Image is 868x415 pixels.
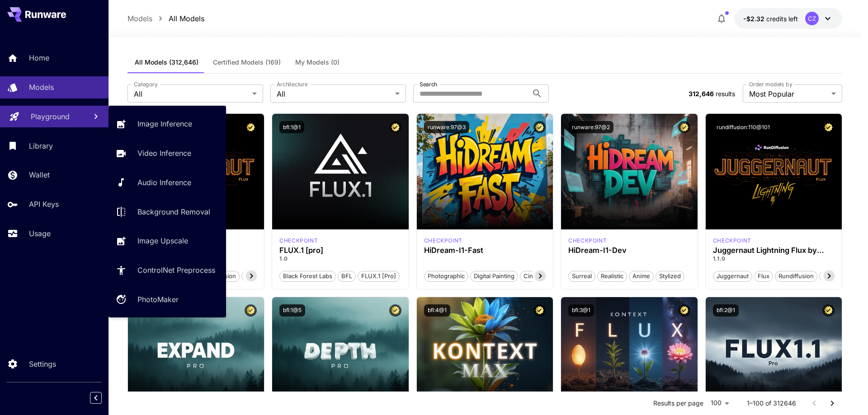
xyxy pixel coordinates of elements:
p: Settings [29,359,56,369]
button: Certified Model – Vetted for best performance and includes a commercial license. [678,304,690,317]
span: results [716,90,735,98]
p: Playground [31,111,70,122]
a: Video Inference [108,142,226,164]
span: Realistic [598,272,627,281]
button: -$2.3192 [734,8,842,29]
div: 100 [707,396,732,410]
button: Certified Model – Vetted for best performance and includes a commercial license. [533,121,546,133]
p: checkpoint [568,237,607,245]
span: schnell [820,272,846,281]
a: Audio Inference [108,172,226,194]
span: Anime [629,272,653,281]
p: API Keys [29,199,59,210]
span: All Models (312,646) [135,58,198,66]
div: Collapse sidebar [97,390,108,406]
span: All [277,89,392,99]
div: HiDream Dev [568,237,607,245]
span: FLUX.1 [pro] [358,272,399,281]
p: Background Removal [137,206,210,217]
button: Certified Model – Vetted for best performance and includes a commercial license. [245,304,257,317]
p: Image Inference [137,118,192,129]
a: Image Inference [108,113,226,135]
label: Architecture [277,80,307,88]
button: bfl:4@1 [424,304,450,317]
span: juggernaut [713,272,752,281]
p: Results per page [653,399,703,408]
button: Certified Model – Vetted for best performance and includes a commercial license. [822,121,835,133]
p: Image Upscale [137,235,188,246]
span: flux [755,272,773,281]
span: credits left [766,15,798,23]
p: checkpoint [424,237,462,245]
p: 1.1.0 [713,255,835,263]
span: Photographic [425,272,468,281]
span: All [134,89,249,99]
span: -$2.32 [743,15,766,23]
button: rundiffusion:110@101 [713,121,774,133]
p: ControlNet Preprocess [137,265,215,275]
h3: HiDream-I1-Fast [424,246,546,255]
div: HiDream Fast [424,237,462,245]
button: runware:97@2 [568,121,613,133]
p: Wallet [29,169,50,180]
p: Library [29,140,53,151]
span: Black Forest Labs [280,272,335,281]
button: Certified Model – Vetted for best performance and includes a commercial license. [389,121,401,133]
button: Certified Model – Vetted for best performance and includes a commercial license. [822,304,835,317]
p: checkpoint [713,237,751,245]
button: runware:97@3 [424,121,469,133]
button: Certified Model – Vetted for best performance and includes a commercial license. [533,304,546,317]
button: Certified Model – Vetted for best performance and includes a commercial license. [245,121,257,133]
span: Digital Painting [471,272,518,281]
span: My Models (0) [295,58,340,66]
a: ControlNet Preprocess [108,259,226,281]
span: Certified Models (169) [213,58,281,66]
p: All Models [169,13,204,24]
span: BFL [338,272,355,281]
div: fluxpro [279,237,318,245]
button: bfl:1@5 [279,304,305,317]
span: Cinematic [520,272,554,281]
div: CZ [805,12,819,25]
p: 1–100 of 312646 [747,399,796,408]
span: Most Popular [749,89,828,99]
a: PhotoMaker [108,289,226,311]
p: Video Inference [137,148,191,159]
p: 1.0 [279,255,401,263]
label: Order models by [749,80,792,88]
button: bfl:2@1 [713,304,739,317]
button: bfl:3@1 [568,304,594,317]
span: 312,646 [689,90,714,98]
button: bfl:1@1 [279,121,304,133]
span: Stylized [656,272,684,281]
p: Usage [29,228,51,239]
span: pro [242,272,258,281]
a: Background Removal [108,201,226,223]
p: Home [29,52,49,63]
label: Category [134,80,158,88]
div: FLUX.1 D [713,237,751,245]
p: checkpoint [279,237,318,245]
nav: breadcrumb [127,13,204,24]
h3: FLUX.1 [pro] [279,246,401,255]
div: -$2.3192 [743,14,798,23]
p: Models [29,82,54,93]
h3: Juggernaut Lightning Flux by RunDiffusion [713,246,835,255]
label: Search [420,80,437,88]
button: Collapse sidebar [90,392,102,404]
span: rundiffusion [775,272,817,281]
button: Certified Model – Vetted for best performance and includes a commercial license. [678,121,690,133]
a: Image Upscale [108,230,226,252]
h3: HiDream-I1-Dev [568,246,690,255]
span: Surreal [569,272,595,281]
p: PhotoMaker [137,294,179,305]
button: Go to next page [823,394,841,412]
button: Certified Model – Vetted for best performance and includes a commercial license. [389,304,401,317]
p: Models [127,13,152,24]
p: Audio Inference [137,177,191,188]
